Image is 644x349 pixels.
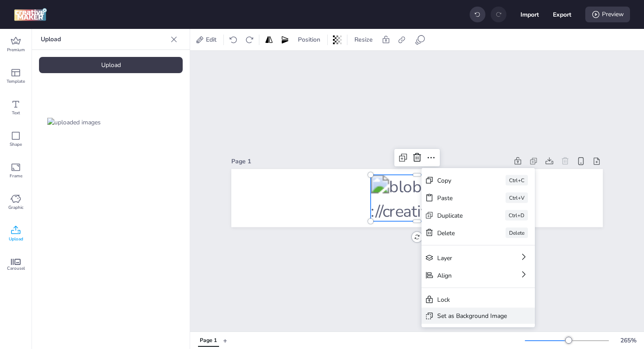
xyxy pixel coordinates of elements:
[618,336,639,345] div: 265 %
[194,333,223,348] div: Tabs
[223,333,227,348] button: +
[204,35,218,44] span: Edit
[437,311,507,321] div: Set as Background Image
[12,109,20,116] span: Text
[437,211,481,220] div: Duplicate
[506,175,528,186] div: Ctrl+C
[437,228,481,237] div: Delete
[437,253,495,262] div: Layer
[7,46,25,53] span: Premium
[14,8,47,21] img: logo Creative Maker
[506,193,528,203] div: Ctrl+V
[200,337,217,345] div: Page 1
[506,228,528,238] div: Delete
[10,141,22,148] span: Shape
[437,271,495,280] div: Align
[231,157,508,166] div: Page 1
[520,5,539,24] button: Import
[553,5,571,24] button: Export
[41,29,167,50] p: Upload
[7,78,25,85] span: Template
[10,173,22,180] span: Frame
[39,57,183,73] div: Upload
[7,265,25,272] span: Carousel
[437,176,481,185] div: Copy
[585,7,630,22] div: Preview
[8,204,24,211] span: Graphic
[47,118,101,127] img: uploaded images
[505,210,528,221] div: Ctrl+D
[437,295,507,304] div: Lock
[353,35,375,44] span: Resize
[9,236,23,243] span: Upload
[296,35,322,44] span: Position
[437,193,481,202] div: Paste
